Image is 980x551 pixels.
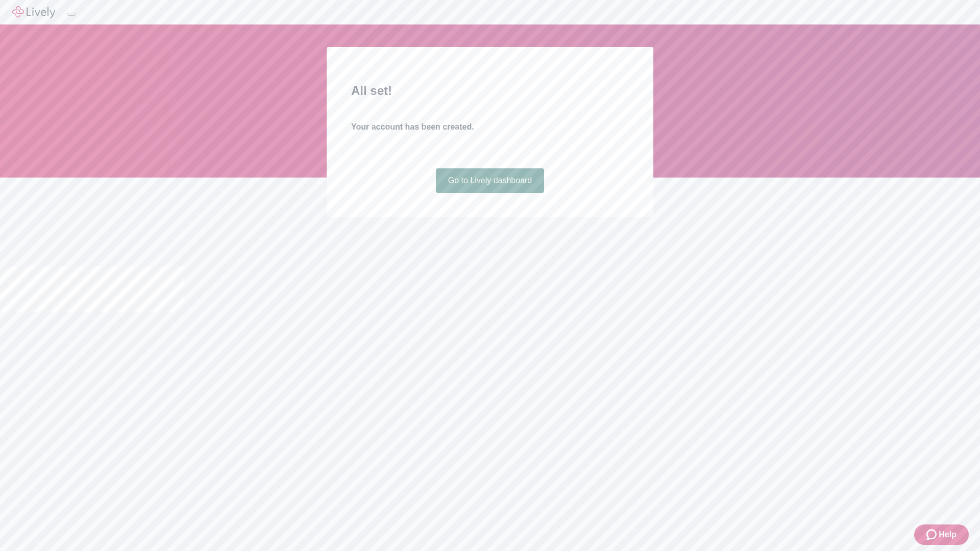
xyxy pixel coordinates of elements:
[926,529,939,541] svg: Zendesk support icon
[939,529,957,541] span: Help
[436,168,545,193] a: Go to Lively dashboard
[351,82,629,100] h2: All set!
[12,6,55,18] img: Lively
[67,13,76,16] button: Log out
[914,524,969,545] button: Zendesk support iconHelp
[351,121,629,133] h4: Your account has been created.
